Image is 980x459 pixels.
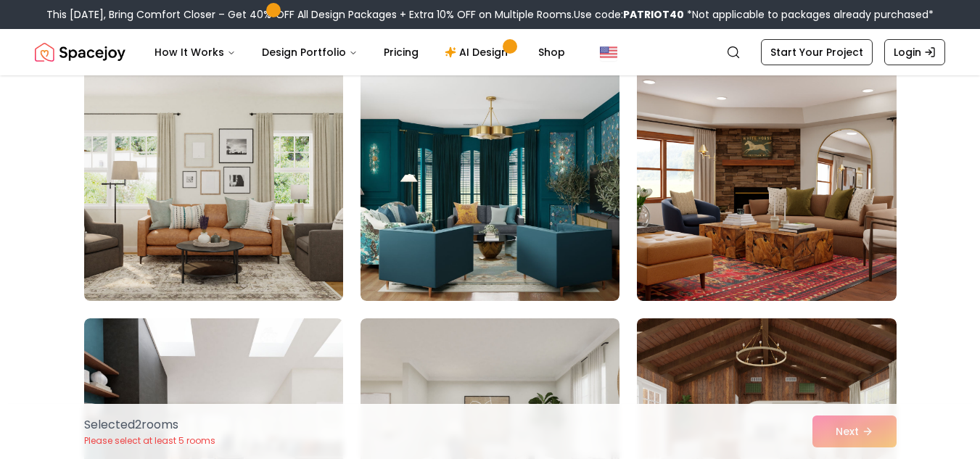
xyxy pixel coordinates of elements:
span: Use code: [574,7,684,22]
img: Room room-6 [637,69,896,301]
div: This [DATE], Bring Comfort Closer – Get 40% OFF All Design Packages + Extra 10% OFF on Multiple R... [46,7,934,22]
a: AI Design [433,38,524,67]
a: Shop [527,38,577,67]
img: United States [600,44,617,61]
a: Pricing [372,38,430,67]
button: Design Portfolio [250,38,369,67]
p: Selected 2 room s [84,416,215,434]
a: Spacejoy [35,38,125,67]
span: *Not applicable to packages already purchased* [684,7,934,22]
b: PATRIOT40 [623,7,684,22]
img: Spacejoy Logo [35,38,125,67]
nav: Main [143,38,577,67]
img: Room room-4 [84,69,343,301]
nav: Global [35,29,945,75]
a: Start Your Project [761,39,873,65]
p: Please select at least 5 rooms [84,435,215,447]
img: Room room-5 [361,69,619,301]
a: Login [884,39,945,65]
button: How It Works [143,38,247,67]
